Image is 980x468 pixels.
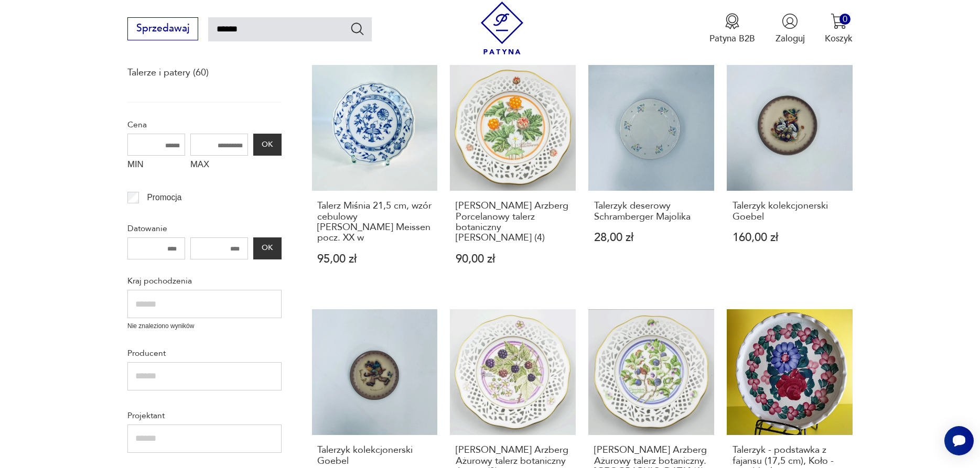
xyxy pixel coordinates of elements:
[709,13,755,45] a: Ikona medaluPatyna B2B
[727,65,853,289] a: Talerzyk kolekcjonerski GoebelTalerzyk kolekcjonerski Goebel160,00 zł
[127,222,282,235] p: Datowanie
[825,13,853,45] button: 0Koszyk
[317,445,432,466] h3: Talerzyk kolekcjonerski Goebel
[776,13,805,45] button: Zaloguj
[127,346,282,360] p: Producent
[776,32,805,45] p: Zaloguj
[312,65,438,289] a: Talerz Miśnia 21,5 cm, wzór cebulowy Ernst Teichert Meissen pocz. XX wTalerz Miśnia 21,5 cm, wzór...
[350,21,365,36] button: Szukaj
[127,64,209,82] a: Talerze i patery (60)
[127,321,282,331] p: Nie znaleziono wyników
[253,134,282,156] button: OK
[709,32,755,45] p: Patyna B2B
[944,426,974,455] iframe: Smartsupp widget button
[127,118,282,132] p: Cena
[127,17,198,40] button: Sprzedawaj
[839,14,850,25] div: 0
[127,274,282,288] p: Kraj pochodzenia
[450,65,576,289] a: Schumann Arzberg Porcelanowy talerz botaniczny Malina nordycka (4)[PERSON_NAME] Arzberg Porcelano...
[253,237,282,259] button: OK
[588,65,714,289] a: Talerzyk deserowy Schramberger MajolikaTalerzyk deserowy Schramberger Majolika28,00 zł
[317,254,432,265] p: 95,00 zł
[317,201,432,244] h3: Talerz Miśnia 21,5 cm, wzór cebulowy [PERSON_NAME] Meissen pocz. XX w
[476,2,529,55] img: Patyna - sklep z meblami i dekoracjami vintage
[190,156,248,176] label: MAX
[831,13,847,29] img: Ikona koszyka
[733,201,847,222] h3: Talerzyk kolekcjonerski Goebel
[456,254,570,265] p: 90,00 zł
[782,13,798,29] img: Ikonka użytkownika
[147,191,181,204] p: Promocja
[127,156,185,176] label: MIN
[733,232,847,243] p: 160,00 zł
[127,409,282,422] p: Projektant
[456,201,570,244] h3: [PERSON_NAME] Arzberg Porcelanowy talerz botaniczny [PERSON_NAME] (4)
[127,25,198,34] a: Sprzedawaj
[825,32,853,45] p: Koszyk
[709,13,755,45] button: Patyna B2B
[594,232,708,243] p: 28,00 zł
[594,201,708,222] h3: Talerzyk deserowy Schramberger Majolika
[724,13,740,29] img: Ikona medalu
